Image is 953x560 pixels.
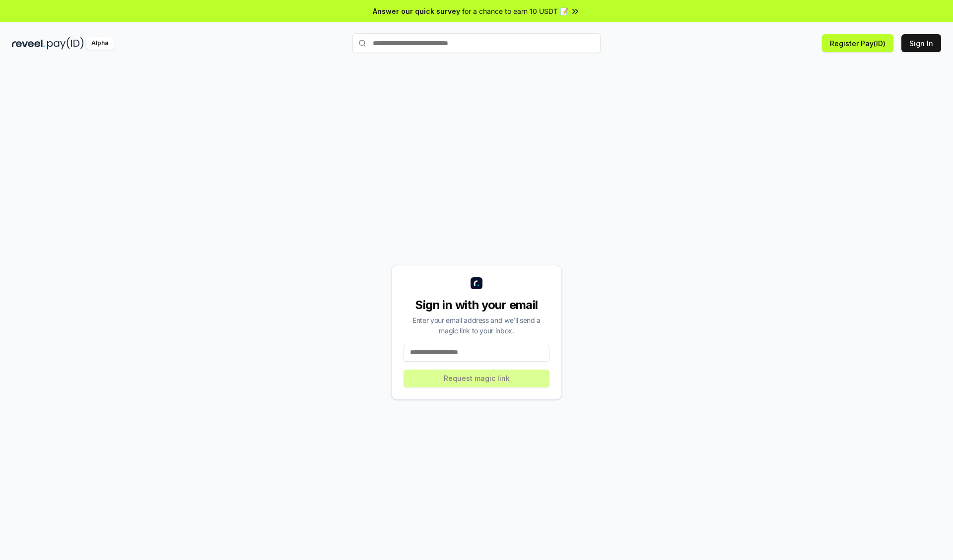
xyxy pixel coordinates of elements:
div: Alpha [86,37,114,50]
div: Enter your email address and we’ll send a magic link to your inbox. [404,315,549,336]
img: pay_id [47,37,84,50]
img: logo_small [471,277,482,289]
img: reveel_dark [12,37,45,50]
span: Answer our quick survey [373,6,460,16]
div: Sign in with your email [404,297,549,313]
span: for a chance to earn 10 USDT 📝 [462,6,568,16]
button: Sign In [901,34,941,52]
button: Register Pay(ID) [822,34,893,52]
